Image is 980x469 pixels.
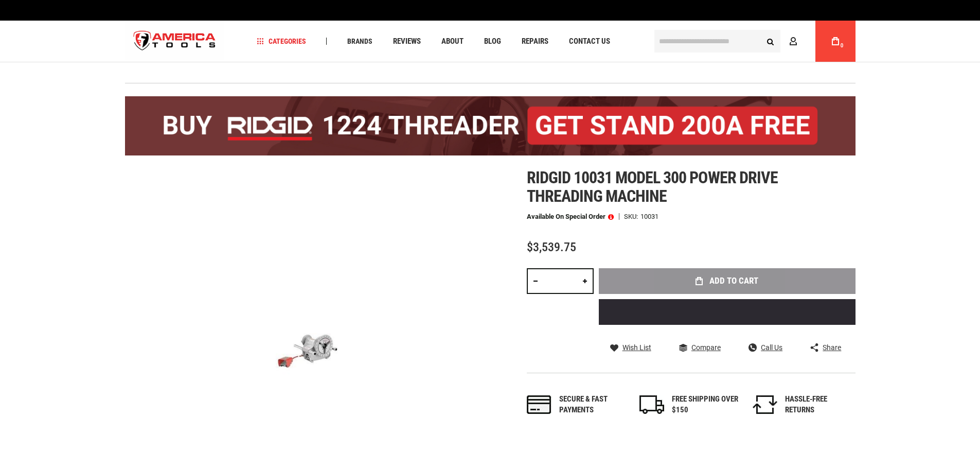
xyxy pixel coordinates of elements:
[679,343,721,352] a: Compare
[125,22,225,61] img: America Tools
[559,394,626,416] div: Secure & fast payments
[639,395,664,414] img: shipping
[343,34,377,48] a: Brands
[517,34,553,48] a: Repairs
[672,394,739,416] div: FREE SHIPPING OVER $150
[125,96,856,155] img: BOGO: Buy the RIDGID® 1224 Threader (26092), get the 92467 200A Stand FREE!
[441,38,464,45] span: About
[527,168,778,206] span: Ridgid 10031 model 300 power drive threading machine
[785,394,852,416] div: HASSLE-FREE RETURNS
[527,213,614,220] p: Available on Special Order
[691,344,721,351] span: Compare
[388,34,425,48] a: Reviews
[484,38,501,45] span: Blog
[522,38,548,45] span: Repairs
[527,240,576,254] span: $3,539.75
[479,34,506,48] a: Blog
[347,38,372,45] span: Brands
[749,343,782,352] a: Call Us
[252,34,311,48] a: Categories
[761,344,782,351] span: Call Us
[564,34,615,48] a: Contact Us
[640,213,658,220] div: 10031
[841,43,844,48] span: 0
[527,395,551,414] img: payments
[624,213,640,220] strong: SKU
[569,38,610,45] span: Contact Us
[437,34,468,48] a: About
[622,344,651,351] span: Wish List
[393,38,421,45] span: Reviews
[826,21,845,62] a: 0
[610,343,651,352] a: Wish List
[125,22,225,61] a: store logo
[823,344,841,351] span: Share
[761,31,780,51] button: Search
[257,38,306,45] span: Categories
[753,395,777,414] img: returns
